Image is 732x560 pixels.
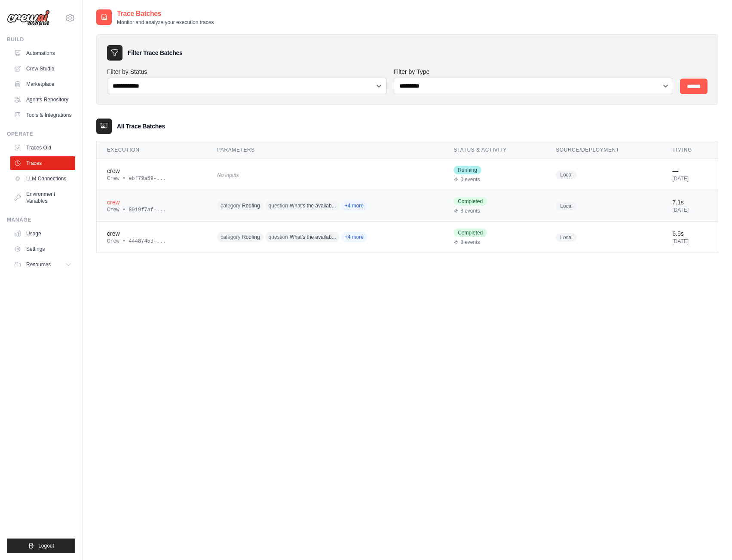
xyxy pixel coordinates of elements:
span: Logout [38,542,54,549]
a: Marketplace [10,77,75,91]
span: 8 events [460,207,480,214]
span: +4 more [341,201,367,211]
div: Crew • ebf79a59-... [107,175,196,182]
span: No inputs [217,172,239,178]
span: 0 events [460,176,480,183]
div: Crew • 44487453-... [107,238,196,245]
div: — [672,167,707,175]
tr: View details for crew execution [97,222,718,253]
span: +4 more [341,232,367,242]
a: Traces [10,156,75,170]
th: Status & Activity [443,141,545,159]
tr: View details for crew execution [97,159,718,190]
span: Roofing [242,234,260,240]
div: Build [7,36,75,43]
span: Running [453,166,481,174]
span: 8 events [460,239,480,246]
label: Filter by Status [107,67,387,76]
span: category [221,202,240,209]
h3: All Trace Batches [117,122,165,131]
a: Tools & Integrations [10,108,75,122]
a: Environment Variables [10,187,75,208]
span: question [269,202,288,209]
div: 6.5s [672,229,707,238]
span: Resources [26,261,51,268]
th: Execution [97,141,207,159]
div: Manage [7,216,75,223]
h2: Trace Batches [117,9,214,19]
a: Traces Old [10,141,75,155]
div: Operate [7,131,75,137]
button: Resources [10,258,75,271]
th: Timing [662,141,718,159]
th: Parameters [207,141,443,159]
label: Filter by Type [394,67,674,76]
div: category: Roofing, question: What's the availability of the Atlas GlassMaster 30 Shingles?, branc... [217,231,382,244]
a: Usage [10,227,75,240]
a: LLM Connections [10,172,75,186]
div: crew [107,198,196,207]
a: Settings [10,242,75,256]
img: Logo [7,10,50,26]
div: crew [107,229,196,238]
span: Local [556,170,577,179]
span: Roofing [242,202,260,209]
span: What's the availab... [290,234,336,240]
h3: Filter Trace Batches [128,49,182,57]
div: Crew • 8919f7af-... [107,207,196,213]
span: What's the availab... [290,202,336,209]
a: Agents Repository [10,93,75,107]
span: Local [556,233,577,242]
span: question [269,234,288,240]
p: Monitor and analyze your execution traces [117,19,214,26]
div: No inputs [217,169,382,180]
span: Completed [453,197,487,206]
button: Logout [7,539,75,553]
div: [DATE] [672,175,707,182]
div: [DATE] [672,207,707,213]
th: Source/Deployment [545,141,662,159]
div: category: Roofing, question: What's the availability of the Atlas GlassMaster 30 Shingles?, branc... [217,199,382,213]
span: Local [556,202,577,210]
a: Automations [10,46,75,60]
div: [DATE] [672,238,707,245]
div: 7.1s [672,198,707,207]
a: Crew Studio [10,62,75,76]
tr: View details for crew execution [97,190,718,222]
div: crew [107,167,196,175]
span: Completed [453,228,487,237]
span: category [221,234,240,240]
